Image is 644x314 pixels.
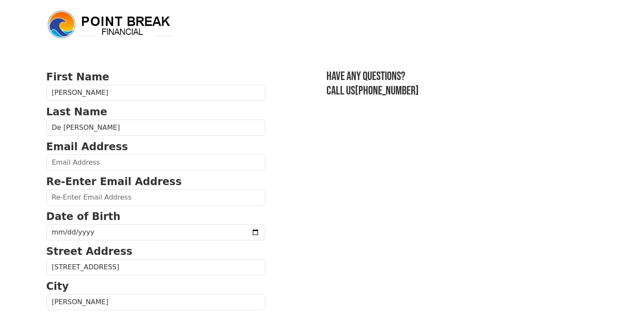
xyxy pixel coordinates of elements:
strong: Last Name [46,106,107,118]
strong: City [46,280,69,292]
a: [PHONE_NUMBER] [355,84,419,98]
img: logo.png [46,9,174,40]
strong: Street Address [46,245,133,257]
input: City [46,294,265,310]
input: First Name [46,85,265,101]
strong: First Name [46,71,109,83]
input: Last Name [46,120,265,136]
input: Street Address [46,259,265,275]
input: Email Address [46,154,265,171]
h3: Have any questions? [326,69,598,84]
strong: Date of Birth [46,211,120,223]
strong: Re-Enter Email Address [46,176,182,188]
input: Re-Enter Email Address [46,189,265,206]
h3: Call us [326,84,598,98]
strong: Email Address [46,141,128,153]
